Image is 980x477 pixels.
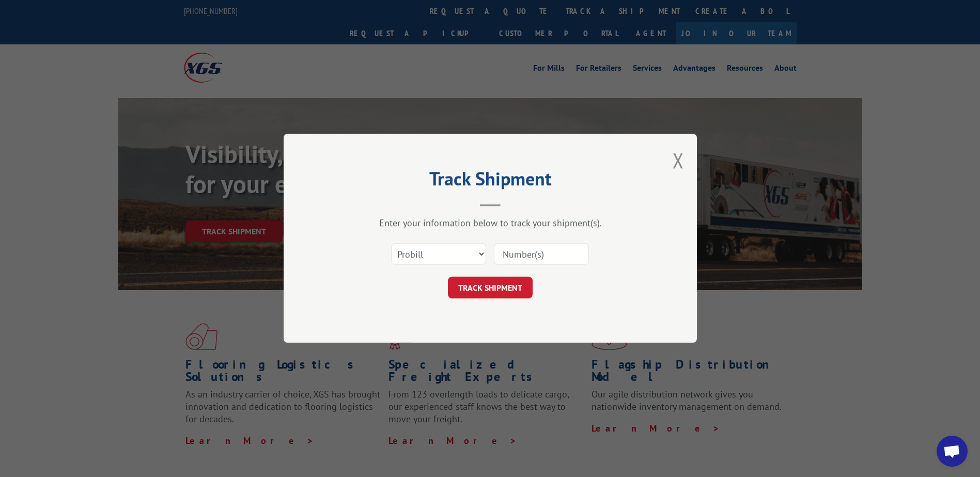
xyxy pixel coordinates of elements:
input: Number(s) [494,244,589,265]
button: TRACK SHIPMENT [448,277,533,299]
button: Close modal [673,147,684,174]
div: Open chat [937,436,968,467]
h2: Track Shipment [335,171,645,191]
div: Enter your information below to track your shipment(s). [335,217,645,229]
